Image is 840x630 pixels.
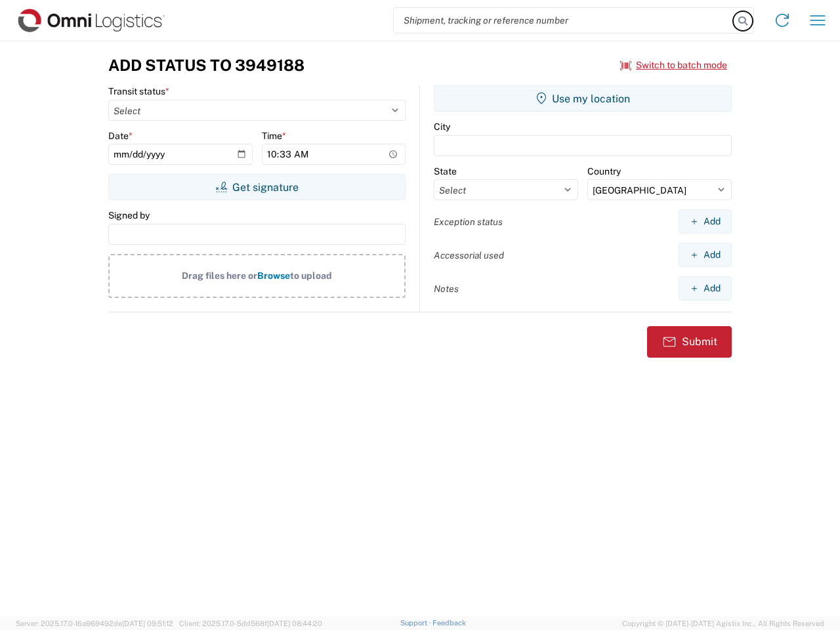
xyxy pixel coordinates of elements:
input: Shipment, tracking or reference number [394,8,734,33]
label: Notes [434,283,459,295]
label: Time [262,130,286,142]
a: Support [400,619,433,627]
h3: Add Status to 3949188 [108,56,304,75]
button: Submit [647,326,732,358]
span: Browse [257,270,290,281]
span: [DATE] 09:51:12 [122,619,173,627]
button: Add [679,276,732,301]
button: Use my location [434,85,732,112]
span: Copyright © [DATE]-[DATE] Agistix Inc., All Rights Reserved [622,618,824,629]
span: to upload [290,270,332,281]
label: Transit status [108,85,169,97]
label: Exception status [434,216,503,228]
span: [DATE] 08:44:20 [267,619,322,627]
label: State [434,165,457,177]
label: Accessorial used [434,249,504,261]
span: Drag files here or [182,270,257,281]
span: Server: 2025.17.0-16a969492de [16,619,173,627]
label: Signed by [108,209,150,221]
label: City [434,121,450,133]
button: Add [679,243,732,267]
label: Date [108,130,133,142]
button: Switch to batch mode [620,54,727,76]
button: Get signature [108,174,406,200]
label: Country [587,165,621,177]
button: Add [679,209,732,234]
span: Client: 2025.17.0-5dd568f [179,619,322,627]
a: Feedback [432,619,466,627]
